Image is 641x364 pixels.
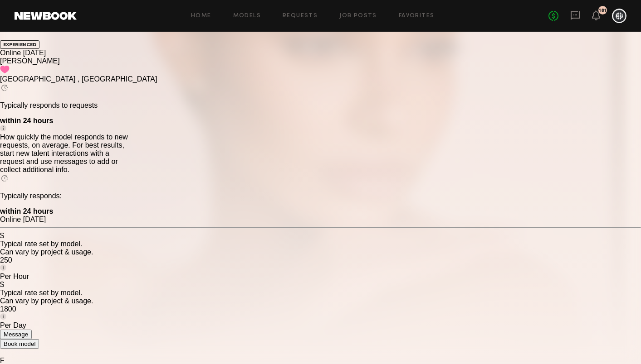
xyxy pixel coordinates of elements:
[399,13,435,19] a: Favorites
[339,13,377,19] a: Job Posts
[599,8,607,13] div: 181
[191,13,211,19] a: Home
[233,13,261,19] a: Models
[283,13,318,19] a: Requests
